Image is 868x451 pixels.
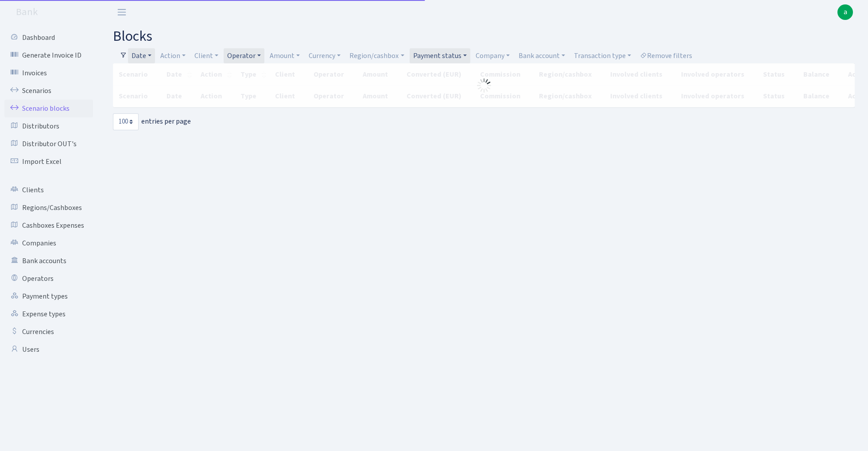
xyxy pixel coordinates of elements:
[636,48,696,63] a: Remove filters
[477,78,491,93] img: Processing...
[4,234,93,252] a: Companies
[266,48,303,63] a: Amount
[305,48,344,63] a: Currency
[4,199,93,217] a: Regions/Cashboxes
[4,270,93,288] a: Operators
[346,48,407,63] a: Region/cashbox
[4,323,93,341] a: Currencies
[157,48,189,63] a: Action
[4,217,93,234] a: Cashboxes Expenses
[4,288,93,305] a: Payment types
[224,48,264,63] a: Operator
[4,100,93,117] a: Scenario blocks
[4,47,93,64] a: Generate Invoice ID
[191,48,222,63] a: Client
[4,305,93,323] a: Expense types
[111,5,133,19] button: Toggle navigation
[4,252,93,270] a: Bank accounts
[113,26,152,47] span: blocks
[515,48,569,63] a: Bank account
[410,48,470,63] a: Payment status
[4,29,93,47] a: Dashboard
[4,181,93,199] a: Clients
[4,64,93,82] a: Invoices
[472,48,513,63] a: Company
[4,82,93,100] a: Scenarios
[4,117,93,135] a: Distributors
[4,135,93,153] a: Distributor OUT's
[570,48,635,63] a: Transaction type
[113,113,139,130] select: entries per page
[113,113,191,130] label: entries per page
[4,153,93,171] a: Import Excel
[128,48,155,63] a: Date
[837,4,853,20] a: a
[4,341,93,358] a: Users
